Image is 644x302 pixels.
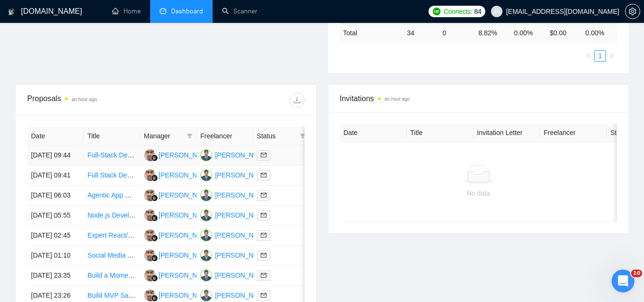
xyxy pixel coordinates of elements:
img: AI [144,209,156,221]
td: [DATE] 02:45 [27,226,83,246]
img: gigradar-bm.png [151,275,158,281]
a: Agentic App Development Specialist Needed [87,191,220,199]
img: MA [200,209,212,221]
button: setting [625,4,640,19]
a: MA[PERSON_NAME] [PERSON_NAME] [200,171,327,178]
img: AI [144,169,156,181]
td: [DATE] 06:03 [27,186,83,206]
img: MA [200,290,212,302]
button: left [583,50,594,62]
td: Social Media App Development with Video Feed and Communication System [83,246,140,266]
img: gigradar-bm.png [151,195,158,201]
th: Manager [140,127,196,146]
th: Date [340,124,407,142]
img: gigradar-bm.png [151,235,158,241]
td: [DATE] 09:44 [27,146,83,166]
span: Dashboard [171,7,203,15]
td: Node.js Developer for Gemini API Wrapper [83,206,140,226]
td: Total [339,23,403,42]
a: AI[PERSON_NAME] [144,191,214,198]
span: right [609,53,614,59]
a: AI[PERSON_NAME] [144,171,214,178]
span: mail [261,232,266,238]
a: Build MVP SaaS Web App (React/Next.js + Node.js/Python [87,292,262,299]
div: [PERSON_NAME] [PERSON_NAME] [215,210,327,220]
a: Social Media App Development with Video Feed and Communication System [87,251,315,259]
span: mail [261,172,266,178]
iframe: Intercom live chat [612,270,634,292]
td: 0.00 % [582,23,617,42]
span: Invitations [340,93,617,104]
span: dashboard [160,8,166,14]
div: [PERSON_NAME] [159,270,214,281]
span: mail [261,252,266,258]
span: filter [185,129,194,143]
td: 0.00 % [510,23,546,42]
span: user [493,8,500,15]
a: homeHome [112,7,141,15]
img: AI [144,149,156,161]
td: Full Stack Developer [83,166,140,186]
td: $ 0.00 [546,23,582,42]
span: left [586,53,592,59]
span: download [290,96,304,104]
span: Manager [144,131,183,141]
div: [PERSON_NAME] [159,210,214,220]
img: AI [144,250,156,261]
a: MA[PERSON_NAME] [PERSON_NAME] [200,191,327,198]
span: mail [261,152,266,158]
a: searchScanner [222,7,257,15]
li: 1 [594,50,606,62]
img: gigradar-bm.png [151,215,158,221]
td: [DATE] 23:35 [27,266,83,286]
img: MA [200,169,212,181]
a: MA[PERSON_NAME] [PERSON_NAME] [200,251,327,259]
span: mail [261,192,266,198]
a: MA[PERSON_NAME] [PERSON_NAME] [200,211,327,219]
div: [PERSON_NAME] [159,290,214,301]
a: AI[PERSON_NAME] [144,291,214,299]
th: Title [83,127,140,146]
img: MA [200,250,212,261]
a: AI[PERSON_NAME] [144,271,214,279]
a: setting [625,8,640,15]
td: Agentic App Development Specialist Needed [83,186,140,206]
img: MA [200,229,212,241]
img: gigradar-bm.png [151,175,158,181]
span: 10 [631,270,642,277]
a: MA[PERSON_NAME] [PERSON_NAME] [200,291,327,299]
a: AI[PERSON_NAME] [144,251,214,259]
th: Freelancer [196,127,253,146]
a: MA[PERSON_NAME] [PERSON_NAME] [200,151,327,158]
a: AI[PERSON_NAME] [144,211,214,219]
div: No data [348,188,610,198]
div: [PERSON_NAME] [159,170,214,180]
a: Full-Stack Developer Needed to Build LMS MVP (React, Node, PostgreSQL) [87,151,314,159]
a: Build a Momentum Stock Scanner & Trading Alert App [87,271,247,279]
div: [PERSON_NAME] [PERSON_NAME] [215,250,327,260]
li: Next Page [606,50,617,62]
td: [DATE] 01:10 [27,246,83,266]
div: [PERSON_NAME] [PERSON_NAME] [215,150,327,160]
div: [PERSON_NAME] [PERSON_NAME] [215,230,327,240]
td: Build a Momentum Stock Scanner & Trading Alert App [83,266,140,286]
td: 0 [439,23,475,42]
span: mail [261,272,266,278]
span: filter [300,133,306,139]
span: mail [261,212,266,218]
th: Title [407,124,473,142]
a: Full Stack Developer [87,171,149,179]
img: MA [200,149,212,161]
img: gigradar-bm.png [151,155,158,161]
img: AI [144,229,156,241]
img: gigradar-bm.png [151,295,158,302]
a: 1 [595,51,605,61]
a: MA[PERSON_NAME] [PERSON_NAME] [200,271,327,279]
img: MA [200,270,212,281]
img: logo [8,4,15,20]
span: filter [298,129,307,143]
time: an hour ago [385,96,410,102]
div: [PERSON_NAME] [159,250,214,260]
td: Full-Stack Developer Needed to Build LMS MVP (React, Node, PostgreSQL) [83,146,140,166]
li: Previous Page [583,50,594,62]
